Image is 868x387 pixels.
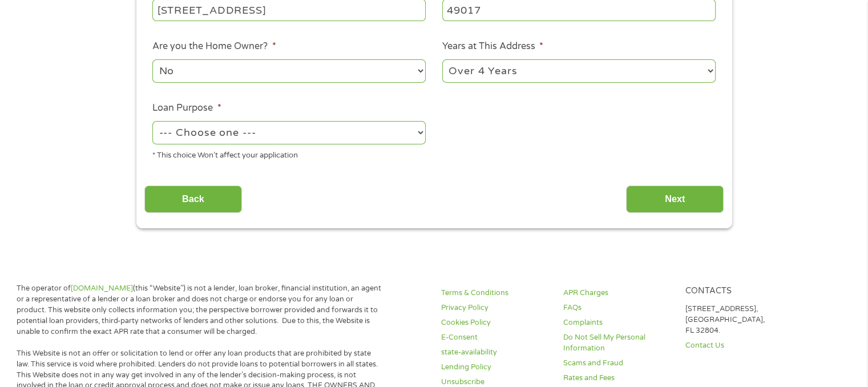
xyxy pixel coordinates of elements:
input: Back [144,186,242,213]
a: Rates and Fees [563,373,672,384]
a: FAQs [563,303,672,313]
label: Loan Purpose [152,102,221,114]
a: state-availability [441,347,550,358]
a: Lending Policy [441,362,550,373]
h4: Contacts [685,286,793,297]
input: Next [626,186,724,213]
a: Do Not Sell My Personal Information [563,332,672,354]
a: Terms & Conditions [441,288,550,299]
a: [DOMAIN_NAME] [71,284,133,293]
a: Scams and Fraud [563,358,672,369]
div: * This choice Won’t affect your application [152,146,426,162]
a: Privacy Policy [441,303,550,313]
a: E-Consent [441,332,550,343]
p: [STREET_ADDRESS], [GEOGRAPHIC_DATA], FL 32804. [685,304,793,336]
p: The operator of (this “Website”) is not a lender, loan broker, financial institution, an agent or... [17,283,383,337]
a: APR Charges [563,288,672,299]
a: Complaints [563,317,672,328]
a: Contact Us [685,340,793,351]
a: Cookies Policy [441,317,550,328]
label: Years at This Address [442,41,543,53]
label: Are you the Home Owner? [152,41,276,53]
